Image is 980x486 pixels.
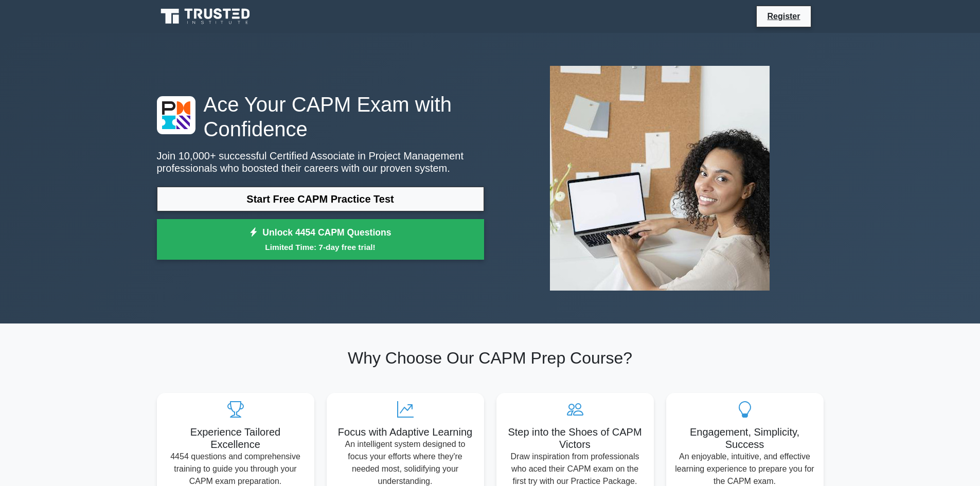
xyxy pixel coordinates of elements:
[157,219,484,260] a: Unlock 4454 CAPM QuestionsLimited Time: 7-day free trial!
[157,150,484,174] p: Join 10,000+ successful Certified Associate in Project Management professionals who boosted their...
[157,92,484,141] h1: Ace Your CAPM Exam with Confidence
[335,426,476,438] h5: Focus with Adaptive Learning
[761,10,806,23] a: Register
[165,426,306,451] h5: Experience Tailored Excellence
[157,348,824,368] h2: Why Choose Our CAPM Prep Course?
[505,426,646,451] h5: Step into the Shoes of CAPM Victors
[170,241,471,253] small: Limited Time: 7-day free trial!
[157,187,484,211] a: Start Free CAPM Practice Test
[674,426,815,451] h5: Engagement, Simplicity, Success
